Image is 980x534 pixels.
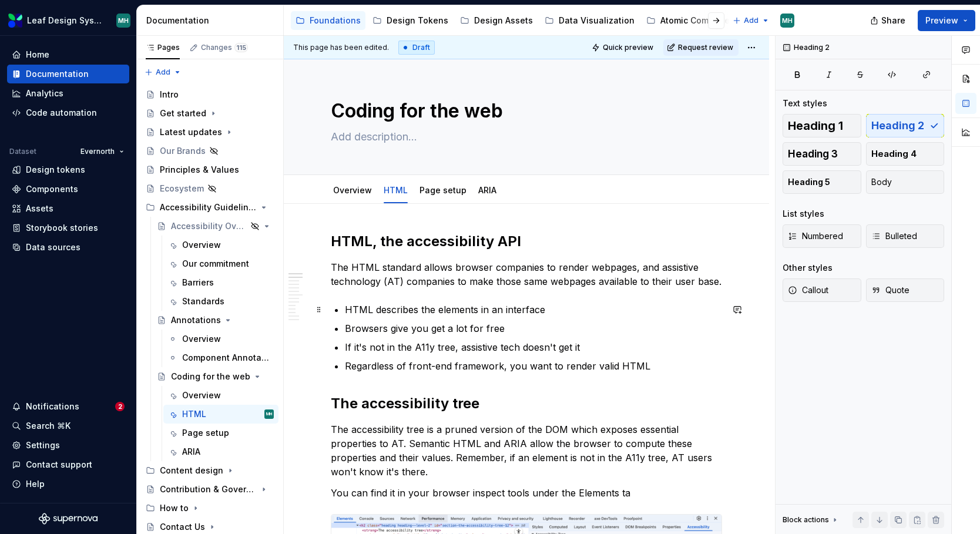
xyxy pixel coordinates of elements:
[788,148,838,160] span: Heading 3
[788,120,843,132] span: Heading 1
[8,14,22,28] img: 6e787e26-f4c0-4230-8924-624fe4a2d214.png
[291,9,727,32] div: Page tree
[925,15,958,26] span: Preview
[26,401,79,412] div: Notifications
[642,11,747,30] a: Atomic Components
[398,41,435,55] div: Draft
[27,15,102,26] div: Leaf Design System
[7,436,129,455] a: Settings
[866,278,945,302] button: Quote
[160,164,239,176] div: Principles & Values
[474,177,501,202] div: ARIA
[368,11,453,30] a: Design Tokens
[26,203,53,214] div: Assets
[663,39,739,56] button: Request review
[7,103,129,122] a: Code automation
[141,480,278,499] a: Contribution & Governance
[678,43,733,52] span: Request review
[182,295,224,307] div: Standards
[160,201,257,213] div: Accessibility Guidelines
[387,15,448,26] div: Design Tokens
[293,43,389,52] span: This page has been edited.
[729,12,773,29] button: Add
[26,241,80,253] div: Data sources
[182,427,229,439] div: Page setup
[866,224,945,248] button: Bulleted
[310,15,361,26] div: Foundations
[171,220,247,232] div: Accessibility Overview
[141,123,278,142] a: Latest updates
[182,333,221,345] div: Overview
[141,499,278,518] div: How to
[26,49,49,61] div: Home
[328,97,720,125] textarea: Coding for the web
[7,455,129,474] button: Contact support
[160,89,179,100] div: Intro
[331,232,722,251] h2: HTML, the accessibility API
[26,222,98,234] div: Storybook stories
[141,198,278,217] div: Accessibility Guidelines
[182,408,206,420] div: HTML
[7,417,129,435] button: Search ⌘K
[141,85,278,104] a: Intro
[26,164,85,176] div: Design tokens
[160,183,204,194] div: Ecosystem
[26,459,92,471] div: Contact support
[478,185,496,195] a: ARIA
[182,352,271,364] div: Component Annotations
[182,258,249,270] div: Our commitment
[783,208,824,220] div: List styles
[160,108,206,119] div: Get started
[345,303,722,317] p: HTML describes the elements in an interface
[783,114,861,137] button: Heading 1
[328,177,377,202] div: Overview
[783,142,861,166] button: Heading 3
[7,397,129,416] button: Notifications2
[864,10,913,31] button: Share
[331,486,722,500] p: You can find it in your browser inspect tools under the Elements ta
[783,170,861,194] button: Heading 5
[744,16,759,25] span: Add
[201,43,248,52] div: Changes
[171,314,221,326] div: Annotations
[866,142,945,166] button: Heading 4
[9,147,36,156] div: Dataset
[141,64,185,80] button: Add
[26,88,63,99] div: Analytics
[419,185,466,195] a: Page setup
[156,68,170,77] span: Add
[26,439,60,451] div: Settings
[39,513,98,525] svg: Supernova Logo
[783,98,827,109] div: Text styles
[588,39,659,56] button: Quick preview
[881,15,905,26] span: Share
[141,179,278,198] a: Ecosystem
[152,367,278,386] a: Coding for the web
[345,340,722,354] p: If it's not in the A11y tree, assistive tech doesn't get it
[7,238,129,257] a: Data sources
[141,461,278,480] div: Content design
[26,68,89,80] div: Documentation
[75,143,129,160] button: Evernorth
[7,84,129,103] a: Analytics
[141,104,278,123] a: Get started
[331,260,722,288] p: The HTML standard allows browser companies to render webpages, and assistive technology (AT) comp...
[331,422,722,479] p: The accessibility tree is a pruned version of the DOM which exposes essential properties to AT. S...
[474,15,533,26] div: Design Assets
[331,395,479,412] strong: The accessibility tree
[783,224,861,248] button: Numbered
[26,420,71,432] div: Search ⌘K
[118,16,129,25] div: MH
[160,465,223,476] div: Content design
[345,321,722,335] p: Browsers give you get a lot for free
[163,236,278,254] a: Overview
[7,65,129,83] a: Documentation
[333,185,372,195] a: Overview
[379,177,412,202] div: HTML
[788,176,830,188] span: Heading 5
[160,126,222,138] div: Latest updates
[160,502,189,514] div: How to
[234,43,248,52] span: 115
[163,330,278,348] a: Overview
